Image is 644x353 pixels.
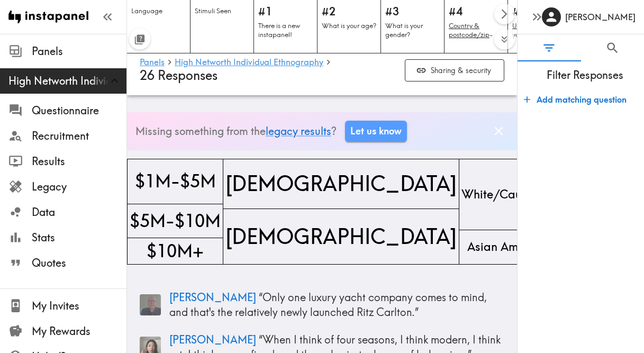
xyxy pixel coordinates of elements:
a: Panels [140,58,165,68]
span: Panels [32,44,126,59]
span: Legacy [32,179,126,194]
h5: #3 [385,4,440,19]
button: Add matching question [520,89,631,110]
span: High Networth Individual Ethnography [8,74,126,88]
span: Questionnaire [32,103,126,118]
button: Scroll right [494,4,515,24]
p: What is your ethnicity? [512,21,567,39]
p: What is your age? [322,21,376,30]
span: My Invites [32,298,126,313]
a: Let us know [345,121,407,142]
p: There is a new instapanel! [258,21,313,39]
span: Search [605,41,620,55]
span: White/Caucasian [459,184,560,205]
img: Panelist thumbnail [140,294,161,315]
span: My Rewards [32,324,126,339]
a: High Networth Individual Ethnography [175,58,323,68]
span: Data [32,205,126,220]
p: Missing something from the ? [135,124,337,139]
button: Toggle between responses and questions [129,29,150,50]
span: [DEMOGRAPHIC_DATA] [223,220,459,253]
h5: #2 [322,4,376,19]
span: [DEMOGRAPHIC_DATA] [223,167,459,200]
p: “ Only one luxury yacht company comes to mind, and that's the relatively newly launched Ritz Carl... [169,290,504,320]
span: [PERSON_NAME] [169,291,256,304]
p: What is your gender? [385,21,440,39]
p: Stimuli Seen [195,6,249,15]
span: $5M-$10M [128,206,223,236]
button: Sharing & security [405,59,504,82]
u: Country & postcode/zip [449,21,489,39]
span: Recruitment [32,129,126,143]
h6: [PERSON_NAME] [565,11,636,23]
span: Stats [32,230,126,245]
span: Results [32,154,126,169]
h5: #5 [512,4,567,19]
span: 26 Responses [140,68,217,83]
a: legacy results [266,124,331,138]
button: Dismiss banner [489,121,509,141]
button: Filter Responses [518,34,581,61]
span: $1M-$5M [133,167,218,196]
h5: #4 [449,4,503,19]
span: Filter Responses [526,68,644,83]
span: Quotes [32,256,126,270]
a: Panelist thumbnail[PERSON_NAME] “Only one luxury yacht company comes to mind, and that's the rela... [140,286,504,324]
span: Asian American [465,237,554,257]
span: [PERSON_NAME] [169,333,256,346]
p: Language [131,6,186,15]
u: US-only [512,21,537,30]
p: - [449,21,503,39]
span: $10M+ [144,237,206,266]
button: Expand to show all items [494,29,515,50]
h5: #1 [258,4,313,19]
